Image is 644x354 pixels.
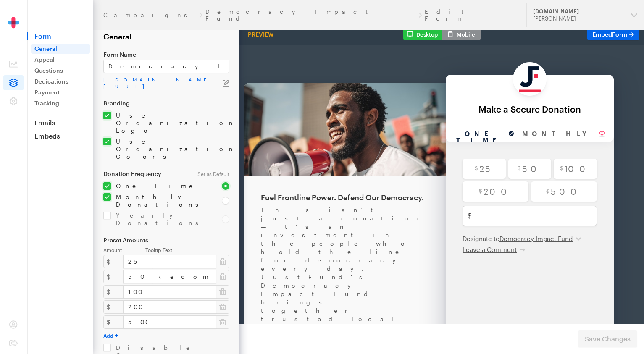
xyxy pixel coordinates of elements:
a: Appeal [31,55,90,65]
a: Campaigns [103,12,196,18]
label: Tooltip Text [145,247,229,253]
a: Payment [31,87,90,97]
div: $ [103,285,124,299]
button: [DOMAIN_NAME] [PERSON_NAME] [526,3,644,27]
span: Leave a Comment [249,200,303,208]
span: Form [612,31,627,38]
a: Democracy Impact Fund [205,8,415,22]
a: General [31,44,90,54]
label: Preset Amounts [103,237,229,244]
label: Form Name [103,51,229,58]
div: [PERSON_NAME] [533,15,624,22]
div: $ [103,255,124,268]
button: Leave a Comment [249,200,311,208]
label: Use Organization Colors [111,138,229,160]
div: $ [103,300,124,314]
a: Dedications [31,76,90,87]
div: Designate to [249,189,383,197]
a: EmbedForm [587,29,639,40]
div: Make a Secure Donation [240,59,392,68]
a: Questions [31,66,90,76]
button: Mobile [442,29,481,40]
div: Set as Default [192,170,234,177]
div: Fuel Frontline Power. Defend Our Democracy. [47,147,215,157]
a: Tracking [31,98,90,108]
button: Add [103,332,118,339]
div: $ [103,270,124,283]
label: Donation Frequency [103,170,187,177]
div: [DOMAIN_NAME] [533,8,624,15]
label: Amount [103,247,145,253]
div: Preview [244,31,277,38]
div: $ [103,315,124,329]
a: Embeds [27,132,93,140]
img: cover.jpg [30,38,232,130]
span: Embed [592,31,627,38]
label: Branding [103,100,229,107]
span: Form [27,32,93,40]
a: [DOMAIN_NAME][URL] [103,76,223,90]
label: Use Organization Logo [111,112,229,134]
a: Emails [27,118,93,127]
h2: General [103,32,229,41]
